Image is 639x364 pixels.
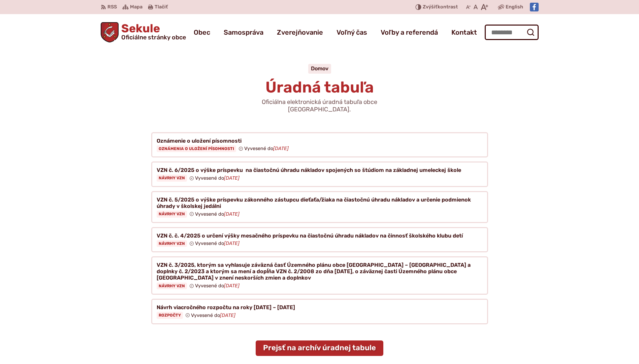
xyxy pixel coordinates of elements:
span: Tlačiť [155,4,168,10]
a: Kontakt [451,23,477,42]
a: Zverejňovanie [277,23,323,42]
a: VZN č. č. 4/2025 o určení výšky mesačného príspevku na čiastočnú úhradu nákladov na činnosť škols... [151,227,488,253]
img: Prejsť na Facebook stránku [530,3,539,11]
span: Sekule [119,23,186,40]
p: Oficiálna elektronická úradná tabuľa obce [GEOGRAPHIC_DATA]. [239,99,401,113]
img: Prejsť na domovskú stránku [101,22,119,42]
a: Obec [194,23,210,42]
span: English [506,3,523,11]
a: Voľby a referendá [381,23,438,42]
a: Prejsť na archív úradnej tabule [256,340,383,356]
span: RSS [107,3,117,11]
span: Zvýšiť [423,4,438,10]
span: Oficiálne stránky obce [121,34,186,40]
a: VZN č. 6/2025 o výške príspevku na čiastočnú úhradu nákladov spojených so štúdiom na základnej um... [151,161,488,187]
span: kontrast [423,4,458,10]
a: Samospráva [224,23,263,42]
span: Mapa [130,3,142,11]
a: Domov [311,65,328,72]
a: VZN č. 5/2025 o výške príspevku zákonného zástupcu dieťaťa/žiaka na čiastočnú úhradu nákladov a u... [151,191,488,223]
a: Oznámenie o uložení písomnosti Oznámenia o uložení písomnosti Vyvesené do[DATE] [151,132,488,158]
a: VZN č. 3/2025, ktorým sa vyhlasuje záväzná časť Územného plánu obce [GEOGRAPHIC_DATA] – [GEOGRAPH... [151,256,488,295]
a: Návrh viacročného rozpočtu na roky [DATE] – [DATE] Rozpočty Vyvesené do[DATE] [151,299,488,324]
a: English [504,3,524,11]
span: Úradná tabuľa [265,78,374,97]
a: Voľný čas [337,23,367,42]
a: Logo Sekule, prejsť na domovskú stránku. [101,22,186,42]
